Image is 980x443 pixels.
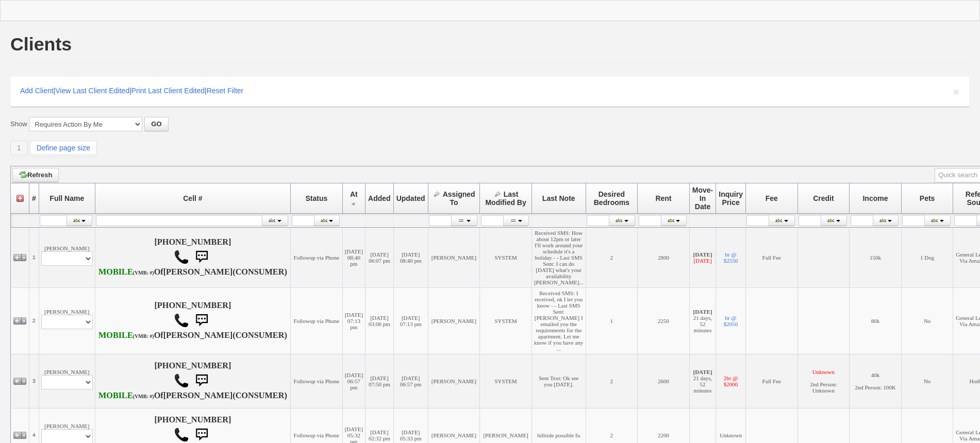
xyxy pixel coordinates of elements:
span: Desired Bedrooms [594,190,629,207]
label: Show [10,120,27,129]
td: 80k [850,288,902,354]
td: Sent Text: Ok see you [DATE]. [531,354,586,408]
a: View Last Client Edited [55,87,129,95]
span: Cell # [183,194,202,202]
td: 2 [586,228,638,288]
span: Assigned To [443,190,475,207]
font: Unknown [812,369,835,375]
span: Full Name [49,194,84,202]
span: Credit [813,194,834,202]
span: Updated [396,194,425,202]
td: [DATE] 03:06 pm [366,288,394,354]
th: # [29,183,39,214]
span: Status [305,194,327,202]
img: call.png [174,313,189,328]
a: Add Client [20,87,54,95]
td: 3 [29,354,39,408]
span: Last Modified By [485,190,526,207]
td: SYSTEM [480,354,532,408]
td: SYSTEM [480,288,532,354]
h4: [PHONE_NUMBER] Of (CONSUMER) [97,361,288,401]
a: Refresh [12,168,59,182]
font: MOBILE [98,331,133,340]
td: [DATE] 06:07 pm [366,228,394,288]
button: GO [144,117,168,131]
span: Inquiry Price [719,190,743,207]
a: br @ $2550 [724,251,738,264]
b: [DATE] [693,309,712,315]
img: sms.png [191,247,212,267]
td: [DATE] 06:57 pm [342,354,365,408]
span: Added [368,194,391,202]
td: [DATE] 06:57 pm [393,354,428,408]
img: call.png [174,373,189,388]
span: Income [862,194,888,202]
font: (VMB: #) [133,270,154,276]
td: [DATE] 07:13 pm [393,288,428,354]
td: 150k [850,228,902,288]
td: 2800 [638,228,690,288]
font: MOBILE [98,391,133,400]
b: T-Mobile USA, Inc. [98,391,154,400]
font: (VMB: #) [133,394,154,399]
span: Pets [920,194,935,202]
span: Rent [655,194,671,202]
td: [PERSON_NAME] [39,354,95,408]
td: No [901,288,953,354]
td: [PERSON_NAME] [428,288,480,354]
a: Print Last Client Edited [131,87,205,95]
td: Followup via Phone [291,354,343,408]
td: 21 days, 52 minutes [689,354,716,408]
td: [PERSON_NAME] [39,228,95,288]
b: [DATE] [693,251,712,258]
div: | | | [10,77,970,107]
td: Full Fee [745,354,798,408]
td: [PERSON_NAME] [39,288,95,354]
td: Received SMS: How about 12pm or later I'll work around your schedule it's a holiday - - Last SMS ... [531,228,586,288]
td: [DATE] 07:13 pm [342,288,365,354]
img: call.png [174,249,189,265]
h4: [PHONE_NUMBER] Of (CONSUMER) [97,237,288,278]
img: sms.png [191,370,212,391]
td: [PERSON_NAME] [428,354,480,408]
a: br @ $2050 [724,315,738,327]
b: [PERSON_NAME] [163,391,233,400]
b: [PERSON_NAME] [163,267,233,277]
span: Move-In Date [692,186,713,211]
td: [DATE] 07:50 pm [366,354,394,408]
td: Followup via Phone [291,288,343,354]
a: Reset Filter [207,87,244,95]
td: 40k 2nd Person: 100K [850,354,902,408]
h1: Clients [10,35,72,54]
img: call.png [174,427,189,442]
font: (VMB: #) [133,333,154,339]
a: 1 [10,141,28,155]
td: No [901,354,953,408]
a: 2br @ $2000 [724,375,738,387]
td: Received SMS: I received, ok I let you know - - Last SMS Sent: [PERSON_NAME] I emailed you the re... [531,288,586,354]
td: 2250 [638,288,690,354]
img: sms.png [191,310,212,331]
span: Last Note [542,194,575,202]
td: [DATE] 08:40 pm [342,228,365,288]
span: At [350,190,358,198]
td: SYSTEM [480,228,532,288]
td: 2600 [638,354,690,408]
b: T-Mobile USA, Inc. [98,331,154,340]
span: Fee [766,194,778,202]
td: 2nd Person: Unknown [798,354,850,408]
a: Define page size [30,141,97,155]
td: 2 [586,354,638,408]
b: [PERSON_NAME] [163,331,233,340]
font: MOBILE [98,267,133,277]
b: [DATE] [693,369,712,375]
td: 1 Dog [901,228,953,288]
td: Full Fee [745,228,798,288]
font: [DATE] [693,258,711,264]
td: 1 [586,288,638,354]
td: Followup via Phone [291,228,343,288]
td: 2 [29,288,39,354]
td: [PERSON_NAME] [428,228,480,288]
td: 1 [29,228,39,288]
